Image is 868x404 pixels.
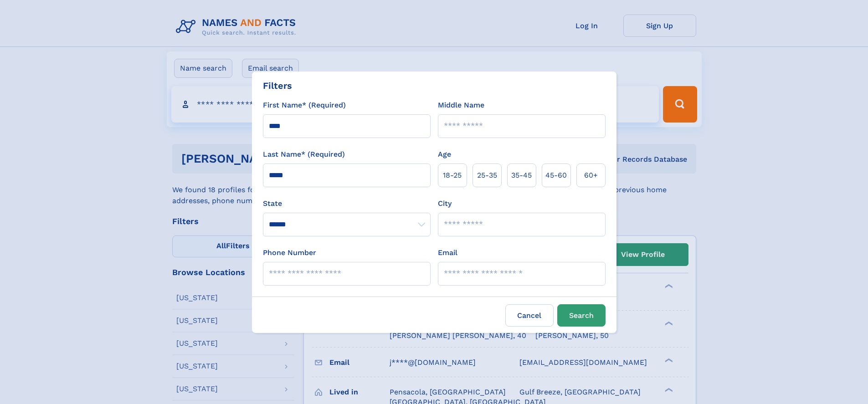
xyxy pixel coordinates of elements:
[263,100,346,111] label: First Name* (Required)
[511,170,532,181] span: 35‑45
[545,170,567,181] span: 45‑60
[263,247,316,258] label: Phone Number
[438,247,457,258] label: Email
[263,79,292,92] div: Filters
[438,149,451,160] label: Age
[263,198,431,209] label: State
[443,170,462,181] span: 18‑25
[584,170,598,181] span: 60+
[438,100,484,111] label: Middle Name
[438,198,452,209] label: City
[557,304,606,327] button: Search
[477,170,497,181] span: 25‑35
[263,149,345,160] label: Last Name* (Required)
[505,304,554,327] label: Cancel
